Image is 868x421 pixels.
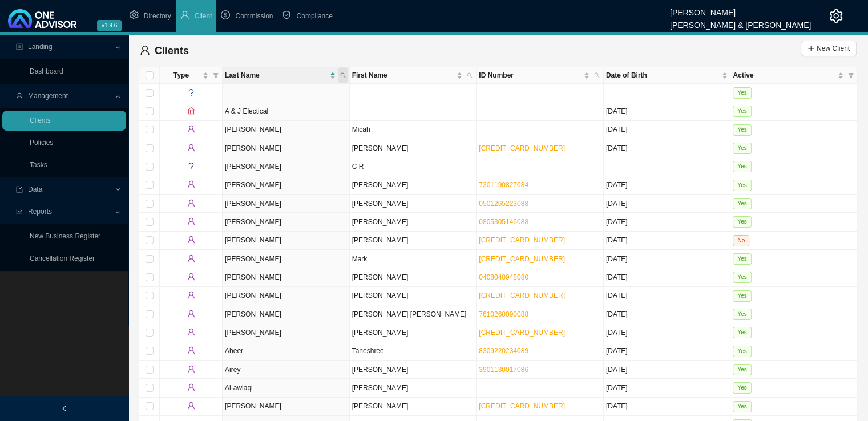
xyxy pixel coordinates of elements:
[187,217,195,225] span: user
[187,254,195,262] span: user
[479,292,565,299] a: [CREDIT_CARD_NUMBER]
[223,139,350,157] td: [PERSON_NAME]
[187,291,195,299] span: user
[733,106,751,117] span: Yes
[604,176,731,195] td: [DATE]
[801,41,857,56] button: New Client
[155,45,189,56] span: Clients
[479,329,565,337] a: [CREDIT_CARD_NUMBER]
[604,287,731,305] td: [DATE]
[213,72,219,78] span: filter
[187,125,195,133] span: user
[350,305,477,323] td: [PERSON_NAME] [PERSON_NAME]
[479,310,528,318] a: 7610260090088
[733,70,835,81] span: Active
[162,70,200,81] span: Type
[604,379,731,397] td: [DATE]
[733,272,751,283] span: Yes
[223,268,350,286] td: [PERSON_NAME]
[733,216,751,228] span: Yes
[479,144,565,152] a: [CREDIT_CARD_NUMBER]
[30,116,51,124] a: Clients
[338,67,348,83] span: search
[479,347,528,355] a: 8309220234089
[223,342,350,361] td: Aheer
[604,195,731,213] td: [DATE]
[187,162,195,170] span: question
[730,67,858,84] th: Active
[180,10,189,19] span: user
[340,72,346,78] span: search
[187,107,195,115] span: bank
[350,213,477,231] td: [PERSON_NAME]
[670,15,811,28] div: [PERSON_NAME] & [PERSON_NAME]
[350,398,477,416] td: [PERSON_NAME]
[187,383,195,391] span: user
[808,45,814,52] span: plus
[144,12,171,20] span: Directory
[223,305,350,323] td: [PERSON_NAME]
[350,176,477,195] td: [PERSON_NAME]
[604,121,731,139] td: [DATE]
[223,176,350,195] td: [PERSON_NAME]
[606,70,720,81] span: Date of Birth
[604,268,731,286] td: [DATE]
[604,213,731,231] td: [DATE]
[479,70,582,81] span: ID Number
[350,250,477,268] td: Mark
[30,139,53,147] a: Policies
[187,346,195,354] span: user
[670,3,811,15] div: [PERSON_NAME]
[187,180,195,188] span: user
[467,72,473,78] span: search
[187,365,195,373] span: user
[350,379,477,397] td: [PERSON_NAME]
[28,208,52,216] span: Reports
[130,10,139,19] span: setting
[733,290,751,302] span: Yes
[187,144,195,152] span: user
[223,361,350,379] td: Airey
[223,287,350,305] td: [PERSON_NAME]
[350,139,477,157] td: [PERSON_NAME]
[479,218,528,226] a: 0805305146088
[223,157,350,176] td: [PERSON_NAME]
[733,180,751,191] span: Yes
[223,213,350,231] td: [PERSON_NAME]
[604,250,731,268] td: [DATE]
[479,366,528,374] a: 3901130017086
[479,255,565,263] a: [CREDIT_CARD_NUMBER]
[733,309,751,320] span: Yes
[733,346,751,357] span: Yes
[30,232,100,240] a: New Business Register
[350,323,477,342] td: [PERSON_NAME]
[604,361,731,379] td: [DATE]
[604,232,731,250] td: [DATE]
[479,200,528,208] a: 0501265223088
[16,43,23,50] span: profile
[30,254,95,262] a: Cancellation Register
[28,43,53,51] span: Landing
[350,361,477,379] td: [PERSON_NAME]
[604,323,731,342] td: [DATE]
[733,327,751,338] span: Yes
[187,88,195,96] span: question
[140,45,150,55] span: user
[350,342,477,361] td: Taneshree
[223,250,350,268] td: [PERSON_NAME]
[733,161,751,172] span: Yes
[592,67,602,83] span: search
[223,232,350,250] td: [PERSON_NAME]
[733,143,751,154] span: Yes
[733,401,751,412] span: Yes
[235,12,273,20] span: Commission
[479,236,565,244] a: [CREDIT_CARD_NUMBER]
[604,67,731,84] th: Date of Birth
[16,186,23,193] span: import
[350,268,477,286] td: [PERSON_NAME]
[187,199,195,207] span: user
[829,9,843,23] span: setting
[594,72,600,78] span: search
[604,139,731,157] td: [DATE]
[350,157,477,176] td: C R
